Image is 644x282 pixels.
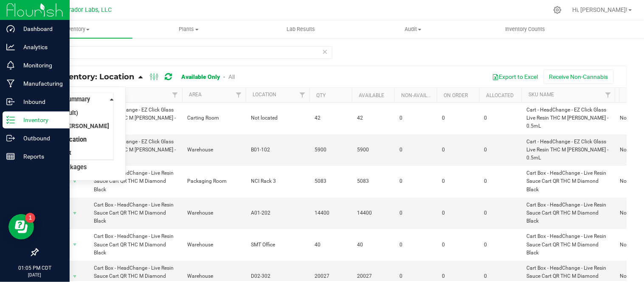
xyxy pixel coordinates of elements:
span: Cart - HeadChange - EZ Click Glass Live Resin THC M [PERSON_NAME] - 0.5mL [527,138,610,162]
p: Manufacturing [15,78,66,89]
span: 5900 [357,146,389,154]
inline-svg: Dashboard [6,25,15,33]
span: Warehouse [187,146,241,154]
a: Filter [601,88,615,102]
span: Packaging Room [187,177,241,185]
inline-svg: Inbound [6,98,15,106]
span: Audit [357,25,469,33]
a: Lab Results [245,20,357,38]
span: Warehouse [187,272,241,280]
span: Lab Results [276,25,327,33]
span: 0 [484,272,517,280]
span: 5083 [315,177,347,185]
inline-svg: Inventory [6,116,15,124]
span: D02-302 [251,272,304,280]
span: 14400 [315,209,347,217]
span: 0 [399,272,432,280]
p: Dashboard [15,24,66,34]
span: 20027 [357,272,389,280]
p: Inventory [15,115,66,125]
span: 0 [399,114,432,122]
span: Warehouse [187,241,241,249]
a: Inventory [20,20,132,38]
p: Outbound [15,133,66,143]
span: B01-102 [251,146,304,154]
span: Cart - HeadChange - EZ Click Glass Live Resin THC M [PERSON_NAME] - 0.5mL [94,138,177,162]
span: Inventory Counts [494,25,557,33]
span: 0 [442,241,474,249]
span: 5900 [315,146,347,154]
span: 0 [442,114,474,122]
span: Hi, [PERSON_NAME]! [573,6,628,13]
span: Cart - HeadChange - EZ Click Glass Live Resin THC M [PERSON_NAME] - 0.5mL [527,106,610,131]
span: 0 [442,209,474,217]
span: 42 [357,114,389,122]
span: 0 [399,146,432,154]
span: 0 [399,209,432,217]
span: Carting Room [187,114,241,122]
span: A01-202 [251,209,304,217]
span: 40 [357,241,389,249]
span: All Inventory: Location [44,72,134,81]
span: select [70,239,80,251]
span: 42 [315,114,347,122]
a: Plants [132,20,245,38]
a: Audit [357,20,469,38]
span: Clear [322,46,328,57]
iframe: Resource center [8,214,34,240]
a: Inventory Counts [470,20,582,38]
a: Qty [316,92,326,98]
a: SKU Name [529,92,554,98]
span: select [70,176,80,187]
span: Cart - HeadChange - EZ Click Glass Live Resin THC M [PERSON_NAME] - 0.5mL [94,106,177,131]
span: Item Summary [50,96,90,103]
p: [DATE] [4,272,66,278]
a: Available Only [182,73,220,80]
p: Analytics [15,42,66,52]
a: All [228,73,235,80]
span: Cart Box - HeadChange - Live Resin Sauce Cart QR THC M Diamond Black [527,232,610,257]
span: Cart Box - HeadChange - Live Resin Sauce Cart QR THC M Diamond Black [527,169,610,194]
a: Location [253,92,276,98]
span: NCI Rack 3 [251,177,304,185]
a: Filter [295,88,309,102]
a: Area [189,92,202,98]
inline-svg: Analytics [6,43,15,51]
span: 40 [315,241,347,249]
p: Inbound [15,97,66,107]
span: Cart Box - HeadChange - Live Resin Sauce Cart QR THC M Diamond Black [527,201,610,226]
inline-svg: Manufacturing [6,79,15,88]
span: 0 [484,177,517,185]
span: 0 [442,146,474,154]
a: Available [359,92,384,98]
span: Cart Box - HeadChange - Live Resin Sauce Cart QR THC M Diamond Black [94,232,177,257]
p: Monitoring [15,60,66,70]
a: All Inventory: Location [44,72,138,81]
span: 0 [442,177,474,185]
span: Inventory [20,25,132,33]
span: Cart Box - HeadChange - Live Resin Sauce Cart QR THC M Diamond Black [94,169,177,194]
span: 0 [484,146,517,154]
span: 0 [399,241,432,249]
span: select [70,207,80,219]
a: Filter [168,88,182,102]
inline-svg: Reports [6,152,15,161]
button: Receive Non-Cannabis [544,70,614,84]
input: Search Item Name, Retail Display Name, SKU, Part Number... [37,46,332,59]
p: Reports [15,151,66,162]
a: Allocated [486,92,514,98]
a: On Order [444,92,468,98]
span: 0 [399,177,432,185]
span: 5083 [357,177,389,185]
a: Filter [232,88,246,102]
iframe: Resource center unread badge [25,213,35,223]
button: Export to Excel [487,70,544,84]
span: Warehouse [187,209,241,217]
div: Manage settings [552,6,563,14]
span: SMT Office [251,241,304,249]
span: 20027 [315,272,347,280]
span: Cart Box - HeadChange - Live Resin Sauce Cart QR THC M Diamond Black [94,201,177,226]
span: Plants [133,25,244,33]
p: 01:05 PM CDT [4,264,66,272]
